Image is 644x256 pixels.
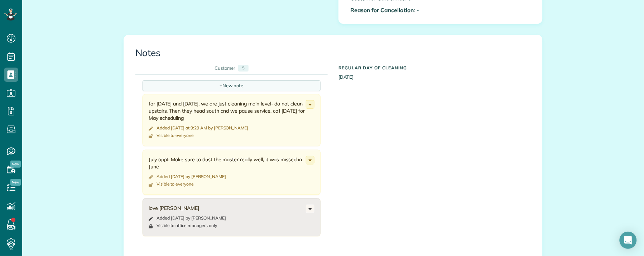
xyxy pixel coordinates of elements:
[149,156,306,170] div: July appt: Make sure to dust the master really well, it was missed in June
[10,161,21,168] span: New
[157,174,226,179] time: Added [DATE] by [PERSON_NAME]
[149,205,306,212] div: love [PERSON_NAME]
[10,179,21,186] span: New
[238,65,249,72] div: 5
[157,215,226,221] time: Added [DATE] by [PERSON_NAME]
[620,232,637,249] div: Open Intercom Messenger
[143,80,321,91] div: New note
[350,6,435,14] p: : -
[220,82,223,89] span: +
[157,181,194,187] div: Visible to everyone
[149,100,306,122] div: for [DATE] and [DATE], we are just cleaning main level- do not clean upstairs. Then they head sou...
[338,65,531,70] h5: Regular day of cleaning
[157,133,194,138] div: Visible to everyone
[215,65,235,72] div: Customer
[157,223,217,228] div: Visible to office managers only
[157,125,248,131] time: Added [DATE] at 9:29 AM by [PERSON_NAME]
[135,48,531,58] h3: Notes
[333,62,536,80] div: [DATE]
[350,6,414,14] b: Reason for Cancellation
